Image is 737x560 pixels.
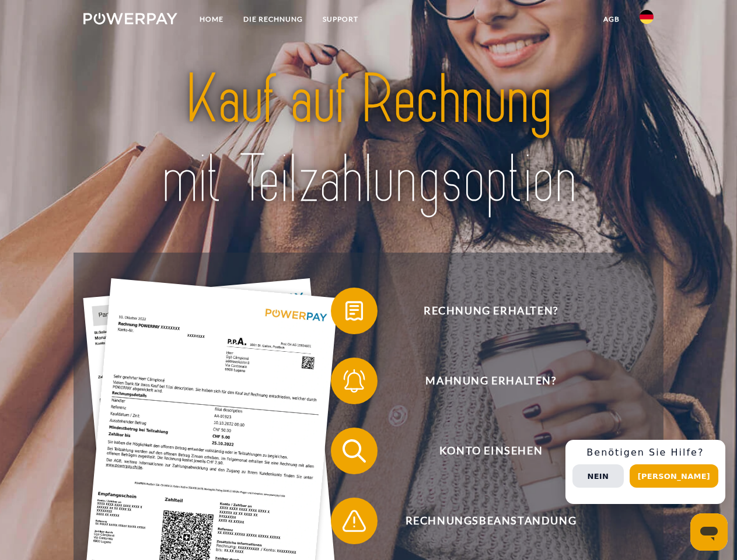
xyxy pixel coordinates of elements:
span: Rechnung erhalten? [348,288,634,334]
img: de [640,10,654,24]
div: Schnellhilfe [565,440,725,504]
button: Nein [572,464,624,488]
span: Rechnungsbeanstandung [348,498,634,544]
button: [PERSON_NAME] [630,464,718,488]
button: Konto einsehen [331,428,634,474]
a: DIE RECHNUNG [233,9,313,30]
img: title-powerpay_de.svg [111,56,626,223]
img: qb_bill.svg [340,296,369,325]
a: SUPPORT [313,9,368,30]
button: Rechnung erhalten? [331,288,634,334]
a: agb [593,9,630,30]
span: Mahnung erhalten? [348,358,634,404]
h3: Benötigen Sie Hilfe? [572,447,718,459]
button: Mahnung erhalten? [331,358,634,404]
img: logo-powerpay-white.svg [83,13,177,24]
img: qb_warning.svg [340,506,369,535]
a: Home [190,9,233,30]
img: qb_bell.svg [340,366,369,395]
img: qb_search.svg [340,436,369,466]
button: Rechnungsbeanstandung [331,498,634,544]
iframe: Schaltfläche zum Öffnen des Messaging-Fensters [690,513,728,551]
span: Konto einsehen [348,428,634,474]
